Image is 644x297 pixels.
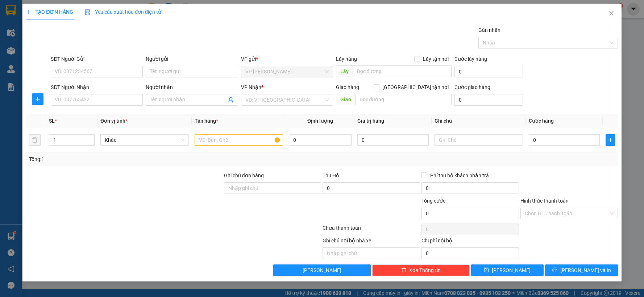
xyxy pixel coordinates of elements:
[228,97,234,103] span: user-add
[353,65,452,77] input: Dọc đường
[435,134,523,146] input: Ghi Chú
[552,267,557,273] span: printer
[85,9,161,15] span: Yêu cầu xuất hóa đơn điện tử
[478,27,500,33] label: Gán nhãn
[357,134,429,146] input: 0
[26,9,31,14] span: plus
[85,9,91,15] img: icon
[606,137,614,143] span: plus
[427,171,492,179] span: Phí thu hộ khách nhận trả
[323,173,339,178] span: Thu Hộ
[608,10,614,16] span: close
[224,173,264,178] label: Ghi chú đơn hàng
[336,84,359,90] span: Giao hàng
[322,224,421,237] div: Chưa thanh toán
[336,94,355,105] span: Giao
[520,198,569,204] label: Hình thức thanh toán
[100,118,128,124] span: Đơn vị tính
[105,135,184,145] span: Khác
[484,267,489,273] span: save
[273,264,371,276] button: [PERSON_NAME]
[471,264,544,276] button: save[PERSON_NAME]
[307,118,333,124] span: Định lượng
[601,4,622,24] button: Close
[529,118,554,124] span: Cước hàng
[323,247,420,259] input: Nhập ghi chú
[224,182,321,194] input: Ghi chú đơn hàng
[146,55,238,63] div: Người gửi
[454,94,523,106] input: Cước giao hàng
[606,134,615,146] button: plus
[195,118,218,124] span: Tên hàng
[409,266,441,274] span: Xóa Thông tin
[303,266,341,274] span: [PERSON_NAME]
[492,266,531,274] span: [PERSON_NAME]
[51,83,143,91] div: SĐT Người Nhận
[454,66,523,77] input: Cước lấy hàng
[421,237,519,247] div: Chi phí nội bộ
[379,83,452,91] span: [GEOGRAPHIC_DATA] tận nơi
[29,155,249,163] div: Tổng: 1
[51,55,143,63] div: SĐT Người Gửi
[195,134,283,146] input: VD: Bàn, Ghế
[357,118,384,124] span: Giá trị hàng
[432,114,526,128] th: Ghi chú
[560,266,611,274] span: [PERSON_NAME] và In
[245,66,329,77] span: VP Hà Huy Tập
[336,56,357,62] span: Lấy hàng
[146,83,238,91] div: Người nhận
[420,55,452,63] span: Lấy tận nơi
[323,237,420,247] div: Ghi chú nội bộ nhà xe
[49,118,55,124] span: SL
[26,9,73,15] span: TẠO ĐƠN HÀNG
[355,94,452,105] input: Dọc đường
[454,56,487,62] label: Cước lấy hàng
[421,198,445,204] span: Tổng cước
[32,93,43,105] button: plus
[401,267,406,273] span: delete
[241,55,333,63] div: VP gửi
[336,65,353,77] span: Lấy
[545,264,618,276] button: printer[PERSON_NAME] và In
[29,134,41,146] button: delete
[241,84,261,90] span: VP Nhận
[454,84,490,90] label: Cước giao hàng
[372,264,470,276] button: deleteXóa Thông tin
[32,96,43,102] span: plus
